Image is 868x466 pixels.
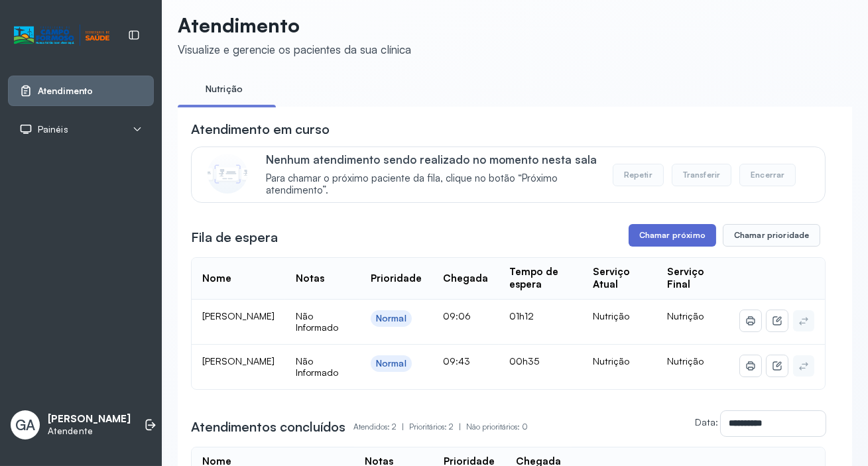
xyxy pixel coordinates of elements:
div: Nutrição [593,310,646,322]
p: Nenhum atendimento sendo realizado no momento nesta sala [266,152,613,166]
img: Logotipo do estabelecimento [14,25,109,46]
a: Atendimento [19,84,143,97]
button: Chamar prioridade [723,224,821,247]
span: | [459,422,461,432]
span: 09:43 [443,355,470,367]
p: Atendidos: 2 [353,418,409,436]
p: Prioritários: 2 [409,418,466,436]
span: 01h12 [509,310,534,321]
span: Não Informado [296,355,338,379]
div: Tempo de espera [509,266,572,291]
div: Visualize e gerencie os pacientes da sua clínica [178,42,411,56]
span: Painéis [38,124,68,135]
div: Chegada [443,272,488,285]
div: Serviço Atual [593,266,646,291]
span: Nutrição [667,355,704,367]
label: Data: [695,416,718,428]
button: Repetir [613,164,664,186]
h3: Fila de espera [191,228,278,247]
img: Imagem de CalloutCard [208,154,247,194]
span: 09:06 [443,310,471,321]
span: Não Informado [296,310,338,333]
button: Transferir [672,164,732,186]
span: Atendimento [38,86,93,97]
h3: Atendimentos concluídos [191,418,345,436]
button: Encerrar [739,164,796,186]
p: Não prioritários: 0 [466,418,528,436]
span: 00h35 [509,355,539,367]
div: Serviço Final [667,266,719,291]
p: Atendimento [178,13,411,37]
span: [PERSON_NAME] [202,310,275,321]
p: [PERSON_NAME] [48,413,131,426]
h3: Atendimento em curso [191,120,330,139]
p: Atendente [48,426,131,437]
div: Prioridade [371,272,422,285]
span: Nutrição [667,310,704,321]
span: | [402,422,404,432]
span: Para chamar o próximo paciente da fila, clique no botão “Próximo atendimento”. [266,172,613,198]
button: Chamar próximo [629,224,716,247]
div: Nutrição [593,355,646,367]
div: Notas [296,272,324,285]
span: [PERSON_NAME] [202,355,275,367]
div: Normal [376,313,406,324]
div: Nome [202,272,231,285]
div: Normal [376,358,406,369]
a: Nutrição [178,78,271,100]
